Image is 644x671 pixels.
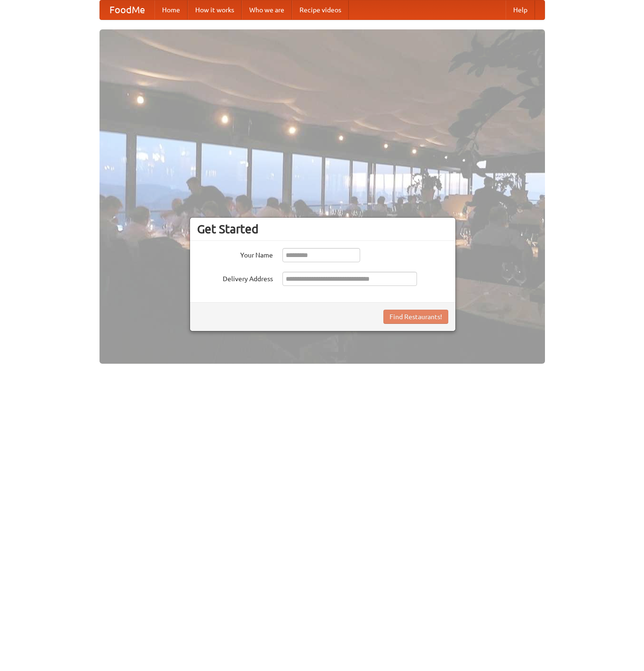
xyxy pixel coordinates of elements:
[383,310,448,324] button: Find Restaurants!
[197,222,448,236] h3: Get Started
[100,0,154,19] a: FoodMe
[506,0,535,19] a: Help
[197,248,273,260] label: Your Name
[188,0,242,19] a: How it works
[242,0,292,19] a: Who we are
[292,0,349,19] a: Recipe videos
[197,272,273,284] label: Delivery Address
[154,0,188,19] a: Home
